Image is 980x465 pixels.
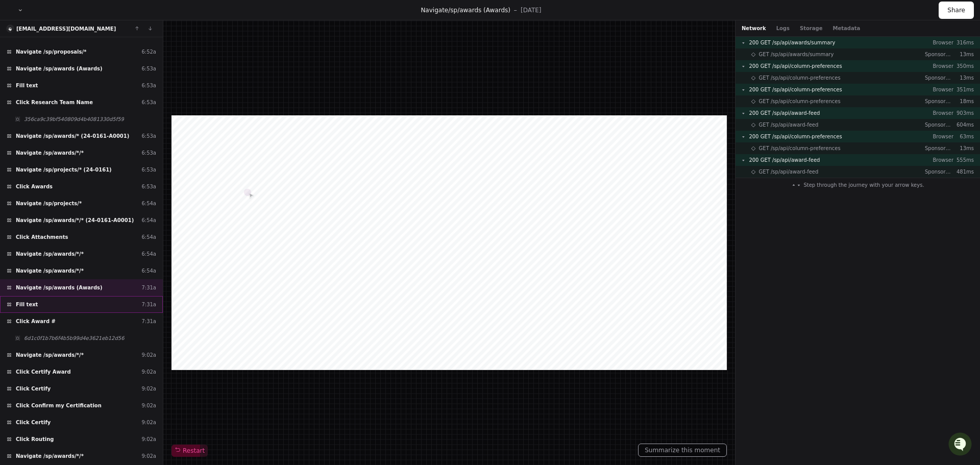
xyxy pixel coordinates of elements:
p: 63ms [953,133,974,140]
button: Summarize this moment [638,444,727,457]
span: Navigate /sp/awards/*/* [16,267,84,275]
span: GET /sp/api/award-feed [759,168,819,176]
p: 316ms [953,39,974,46]
div: 9:02a [141,435,156,443]
span: GET /sp/api/column-preferences [759,74,841,82]
span: 200 GET /sp/api/column-preferences [749,62,842,70]
span: Navigate /sp/projects/* (24-0161) [16,166,112,174]
div: 6:53a [141,99,156,106]
p: 13ms [953,144,974,152]
p: 604ms [953,121,974,129]
p: 350ms [953,62,974,70]
button: Logs [776,25,790,32]
span: Navigate /sp/awards/*/* [16,250,84,258]
a: Powered byPylon [72,107,124,115]
span: Navigate /sp/projects/* [16,200,82,207]
div: 6:54a [141,233,156,241]
div: 9:02a [141,452,156,460]
iframe: Open customer support [947,431,975,459]
p: 481ms [953,168,974,176]
span: 200 GET /sp/api/column-preferences [749,86,842,93]
div: 6:54a [141,250,156,258]
p: Browser [925,86,953,93]
span: 200 GET /sp/api/column-preferences [749,133,842,140]
span: Click Awards [16,183,53,190]
p: Browser [925,62,953,70]
span: Navigate /sp/awards/*/* [16,452,84,460]
span: 200 GET /sp/api/award-feed [749,109,820,117]
p: 18ms [953,97,974,105]
div: 6:53a [141,183,156,190]
span: Click Confirm my Certification [16,402,102,409]
span: Step through the journey with your arrow keys. [803,181,924,189]
span: Navigate /sp/awards/*/* [16,149,84,157]
p: Browser [925,156,953,164]
span: Navigate /sp/awards/*/* (24-0161-A0001) [16,216,134,224]
span: Navigate /sp/awards (Awards) [16,284,103,291]
div: 9:02a [141,419,156,426]
div: 6:52a [141,48,156,56]
span: 200 GET /sp/api/award-feed [749,156,820,164]
p: 555ms [953,156,974,164]
p: Sponsored Projects [925,74,953,82]
div: 6:53a [141,132,156,140]
div: 7:31a [141,317,156,325]
span: /sp/awards (Awards) [448,7,510,14]
p: 903ms [953,109,974,117]
p: [DATE] [521,6,542,14]
span: Click Certify [16,419,51,426]
p: 13ms [953,74,974,82]
a: [EMAIL_ADDRESS][DOMAIN_NAME] [16,26,116,32]
div: 6:54a [141,267,156,275]
p: Browser [925,39,953,46]
span: GET /sp/api/awards/summary [759,51,834,58]
button: Start new chat [174,79,186,91]
div: We're available if you need us! [35,86,129,94]
span: Navigate /sp/awards (Awards) [16,65,103,72]
span: GET /sp/api/award-feed [759,121,819,129]
div: 9:02a [141,402,156,409]
span: Navigate /sp/awards/* (24-0161-A0001) [16,132,129,140]
button: Restart [171,445,208,457]
span: 200 GET /sp/api/awards/summary [749,39,835,46]
p: Sponsored Projects [925,121,953,129]
img: PlayerZero [10,10,31,31]
span: 356ca9c39bf540809d4b4081330d5f59 [24,115,124,123]
span: Click Award # [16,317,56,325]
span: Fill text [16,301,38,308]
p: Browser [925,109,953,117]
span: Restart [175,447,205,455]
p: Sponsored Projects [925,144,953,152]
button: Share [939,2,974,19]
div: 6:54a [141,216,156,224]
span: Click Certify Award [16,368,71,376]
p: Browser [925,133,953,140]
div: 6:53a [141,82,156,89]
div: 9:02a [141,351,156,359]
span: GET /sp/api/column-preferences [759,97,841,105]
span: Navigate [421,7,448,14]
span: Navigate /sp/awards/*/* [16,351,84,359]
span: Click Attachments [16,233,68,241]
img: 13.svg [7,26,14,32]
div: Welcome [10,41,186,57]
div: 6:53a [141,166,156,174]
div: 7:31a [141,301,156,308]
div: Start new chat [35,76,167,86]
span: Pylon [102,107,124,115]
button: Network [742,25,766,32]
div: 6:54a [141,200,156,207]
p: 351ms [953,86,974,93]
p: Sponsored Projects [925,97,953,105]
span: Click Routing [16,435,54,443]
span: Click Research Team Name [16,99,93,106]
p: Sponsored Projects [925,51,953,58]
div: 6:53a [141,149,156,157]
div: 9:02a [141,368,156,376]
span: GET /sp/api/column-preferences [759,144,841,152]
button: Metadata [832,25,860,32]
div: 6:53a [141,65,156,72]
span: 6d1c0f1b7b6f4b5b99d4e3621eb12d56 [24,334,125,342]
